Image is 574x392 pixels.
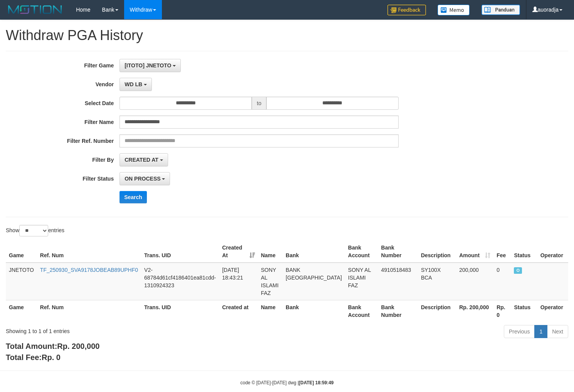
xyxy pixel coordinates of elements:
[514,267,522,274] span: ON PROCESS
[6,324,233,335] div: Showing 1 to 1 of 1 entries
[418,241,456,263] th: Description
[493,241,511,263] th: Fee
[547,325,568,338] a: Next
[283,300,345,322] th: Bank
[299,380,333,385] strong: [DATE] 18:59:49
[6,342,99,350] b: Total Amount:
[40,267,138,273] a: TF_250930_SVA9178JOBEAB89UPHF0
[258,263,283,300] td: SONY AL ISLAMI FAZ
[258,241,283,263] th: Name
[418,263,456,300] td: SY100X BCA
[283,263,345,300] td: BANK [GEOGRAPHIC_DATA]
[378,263,418,300] td: 4910518483
[120,78,152,91] button: WD LB
[252,97,266,110] span: to
[537,241,568,263] th: Operator
[6,263,37,300] td: JNETOTO
[493,263,511,300] td: 0
[418,300,456,322] th: Description
[120,59,181,72] button: [ITOTO] JNETOTO
[141,241,219,263] th: Trans. UID
[534,325,547,338] a: 1
[219,300,258,322] th: Created at
[57,342,99,350] span: Rp. 200,000
[125,62,171,69] span: [ITOTO] JNETOTO
[6,225,64,236] label: Show entries
[283,241,345,263] th: Bank
[493,300,511,322] th: Rp. 0
[456,263,493,300] td: 200,000
[141,300,219,322] th: Trans. UID
[6,241,37,263] th: Game
[120,172,170,185] button: ON PROCESS
[378,241,418,263] th: Bank Number
[219,241,258,263] th: Created At: activate to sort column ascending
[345,263,378,300] td: SONY AL ISLAMI FAZ
[141,263,219,300] td: V2-68784d61cf4186401ea81cdd-1310924323
[438,5,470,15] img: Button%20Memo.svg
[345,241,378,263] th: Bank Account
[6,4,64,15] img: MOTION_logo.png
[345,300,378,322] th: Bank Account
[504,325,535,338] a: Previous
[511,241,537,263] th: Status
[219,263,258,300] td: [DATE] 18:43:21
[125,157,158,163] span: CREATED AT
[6,300,37,322] th: Game
[456,300,493,322] th: Rp. 200,000
[120,191,147,203] button: Search
[6,353,61,362] b: Total Fee:
[37,300,141,322] th: Ref. Num
[37,241,141,263] th: Ref. Num
[6,28,568,43] h1: Withdraw PGA History
[511,300,537,322] th: Status
[387,5,426,15] img: Feedback.jpg
[241,380,334,385] small: code © [DATE]-[DATE] dwg |
[120,153,168,166] button: CREATED AT
[19,225,48,236] select: Showentries
[456,241,493,263] th: Amount: activate to sort column ascending
[537,300,568,322] th: Operator
[481,5,520,15] img: panduan.png
[42,353,61,362] span: Rp. 0
[125,81,142,87] span: WD LB
[125,176,160,182] span: ON PROCESS
[258,300,283,322] th: Name
[378,300,418,322] th: Bank Number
